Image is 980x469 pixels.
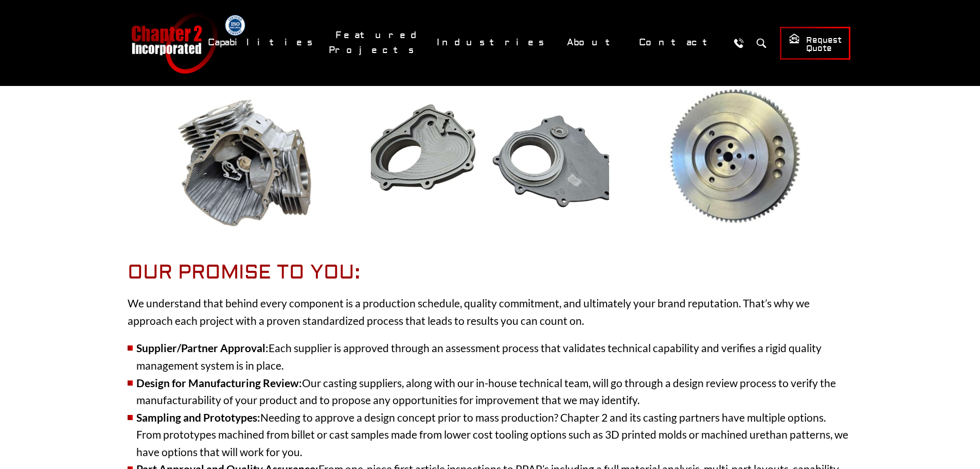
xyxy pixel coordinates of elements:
strong: Supplier/Partner Approval: [136,341,269,354]
li: Our casting suppliers, along with our in-house technical team, will go through a design review pr... [128,374,853,409]
a: Chapter 2 Incorporated [130,12,218,74]
a: Capabilities [201,31,324,54]
p: We understand that behind every component is a production schedule, quality commitment, and ultim... [128,294,853,329]
a: Request Quote [780,27,850,60]
a: Featured Projects [329,24,425,61]
strong: Sampling and Prototypes: [136,411,260,424]
a: Industries [430,31,555,54]
li: Needing to approve a design concept prior to mass production? Chapter 2 and its casting partners ... [128,409,853,461]
li: Each supplier is approved through an assessment process that validates technical capability and v... [128,339,853,374]
h2: Our Promise to You: [128,261,853,285]
a: About [560,31,627,54]
strong: Design for Manufacturing Review: [136,376,302,389]
a: Contact [632,31,724,54]
a: Call Us [729,33,749,53]
span: Request Quote [789,33,842,54]
button: Search [752,33,771,53]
